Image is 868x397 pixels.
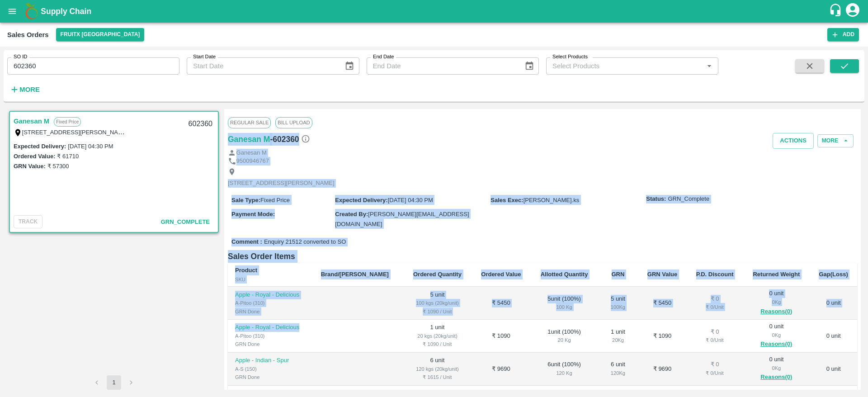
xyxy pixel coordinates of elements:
[235,275,307,284] div: SKU
[231,238,262,246] label: Comment :
[605,328,631,345] div: 1 unit
[694,336,736,344] div: ₹ 0 / Unit
[68,143,113,150] label: [DATE] 04:30 PM
[750,331,803,339] div: 0 Kg
[703,60,715,72] button: Open
[275,117,312,128] span: Bill Upload
[817,134,854,147] button: More
[647,271,677,278] b: GRN Value
[538,328,591,345] div: 1 unit ( 100 %)
[481,271,521,278] b: Ordered Value
[810,287,857,320] td: 0 unit
[23,2,41,20] img: logo
[844,2,861,21] div: account of current user
[410,365,464,373] div: 120 kgs (20kg/unit)
[472,320,531,353] td: ₹ 1090
[235,267,257,274] b: Product
[524,197,580,203] span: [PERSON_NAME].ks
[605,336,631,344] div: 20 Kg
[57,153,79,160] label: ₹ 61710
[41,5,829,18] a: Supply Chain
[750,298,803,306] div: 0 Kg
[753,271,800,278] b: Returned Weight
[413,271,462,278] b: Ordered Quantity
[7,57,179,75] input: Enter SO ID
[819,271,848,278] b: Gap(Loss)
[19,86,40,93] strong: More
[187,57,337,75] input: Start Date
[335,211,368,217] label: Created By :
[235,291,307,299] p: Apple - Royal - Delicious
[750,372,803,383] button: Reasons(0)
[750,364,803,372] div: 0 Kg
[41,7,91,16] b: Supply Chain
[14,143,66,150] label: Expected Delivery :
[410,332,464,340] div: 20 kgs (20kg/unit)
[694,360,736,369] div: ₹ 0
[410,373,464,381] div: ₹ 1615 / Unit
[235,356,307,365] p: Apple - Indian - Spur
[47,163,69,170] label: ₹ 57300
[538,369,591,377] div: 120 Kg
[410,299,464,307] div: 100 kgs (20kg/unit)
[22,128,129,136] label: [STREET_ADDRESS][PERSON_NAME]
[228,117,271,128] span: Regular Sale
[750,307,803,317] button: Reasons(0)
[228,179,335,188] p: [STREET_ADDRESS][PERSON_NAME]
[264,238,346,246] span: Enquiry 21512 converted to SO
[605,303,631,311] div: 100 Kg
[14,115,49,127] a: Ganesan M
[750,322,803,350] div: 0 unit
[335,211,469,227] span: [PERSON_NAME][EMAIL_ADDRESS][DOMAIN_NAME]
[410,307,464,316] div: ₹ 1090 / Unit
[829,3,844,19] div: customer-support
[472,353,531,386] td: ₹ 9690
[410,340,464,348] div: ₹ 1090 / Unit
[750,339,803,350] button: Reasons(0)
[321,271,389,278] b: Brand/[PERSON_NAME]
[612,271,625,278] b: GRN
[235,365,307,373] div: A-S (150)
[54,117,81,127] p: Fixed Price
[638,287,686,320] td: ₹ 5450
[231,211,275,217] label: Payment Mode :
[668,195,709,203] span: GRN_Complete
[538,360,591,377] div: 6 unit ( 100 %)
[235,373,307,381] div: GRN Done
[403,287,472,320] td: 5 unit
[14,153,55,160] label: Ordered Value:
[161,218,210,225] span: GRN_Complete
[491,197,523,203] label: Sales Exec :
[521,57,538,75] button: Choose date
[183,113,218,135] div: 602360
[403,320,472,353] td: 1 unit
[231,197,260,203] label: Sale Type :
[341,57,358,75] button: Choose date
[638,353,686,386] td: ₹ 9690
[2,1,23,22] button: open drawer
[694,303,736,311] div: ₹ 0 / Unit
[373,53,394,61] label: End Date
[7,29,49,41] div: Sales Orders
[235,340,307,348] div: GRN Done
[193,53,216,61] label: Start Date
[472,287,531,320] td: ₹ 5450
[549,60,701,72] input: Select Products
[538,295,591,312] div: 5 unit ( 100 %)
[56,28,145,41] button: Select DC
[228,133,270,146] a: Ganesan M
[638,320,686,353] td: ₹ 1090
[7,82,42,97] button: More
[605,295,631,312] div: 5 unit
[260,197,290,203] span: Fixed Price
[367,57,517,75] input: End Date
[14,163,46,170] label: GRN Value:
[236,157,269,165] p: 9500946767
[605,360,631,377] div: 6 unit
[694,369,736,377] div: ₹ 0 / Unit
[236,149,267,157] p: Ganesan M
[541,271,588,278] b: Allotted Quantity
[750,289,803,317] div: 0 unit
[810,353,857,386] td: 0 unit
